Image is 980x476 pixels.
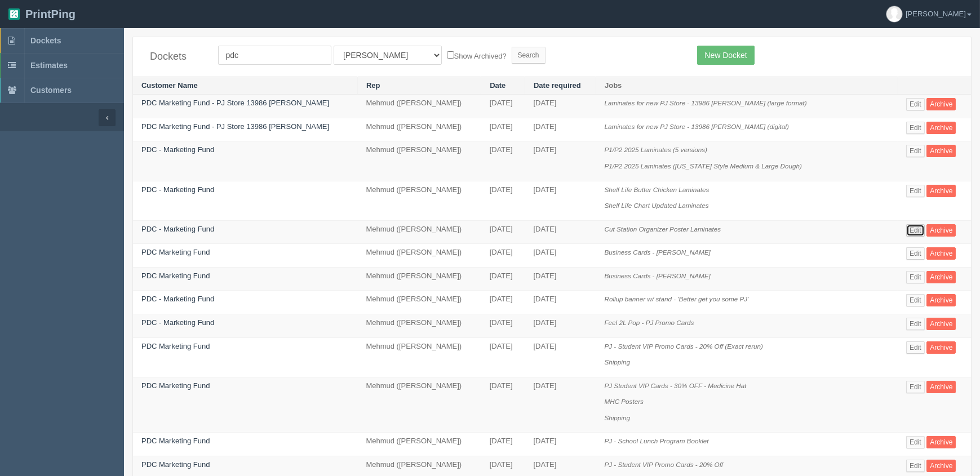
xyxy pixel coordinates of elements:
a: Edit [906,98,925,110]
td: [DATE] [481,95,525,118]
td: Mehmud ([PERSON_NAME]) [357,267,481,291]
a: Date [490,81,505,90]
a: PDC Marketing Fund [141,272,210,280]
td: [DATE] [525,267,596,291]
td: [DATE] [481,433,525,456]
a: Archive [926,318,956,330]
td: [DATE] [525,181,596,220]
i: Laminates for new PJ Store - 13986 [PERSON_NAME] (large format) [605,99,807,106]
td: Mehmud ([PERSON_NAME]) [357,314,481,337]
a: Edit [906,224,925,237]
a: New Docket [697,46,754,65]
a: Edit [906,145,925,157]
i: Cut Station Organizer Poster Laminates [605,225,721,233]
th: Jobs [596,77,898,95]
i: P1/P2 2025 Laminates (5 versions) [605,146,708,153]
i: PJ - Student VIP Promo Cards - 20% Off [605,461,724,468]
td: [DATE] [525,433,596,456]
a: PDC Marketing Fund [141,248,210,256]
a: Archive [926,294,956,306]
i: Shipping [605,414,631,421]
td: [DATE] [525,314,596,337]
td: [DATE] [525,95,596,118]
td: [DATE] [525,291,596,314]
img: avatar_default-7531ab5dedf162e01f1e0bb0964e6a185e93c5c22dfe317fb01d7f8cd2b1632c.jpg [886,6,902,22]
a: PDC Marketing Fund [141,460,210,469]
input: Show Archived? [447,51,454,59]
a: Edit [906,341,925,354]
a: Date required [534,81,581,90]
td: [DATE] [525,337,596,377]
input: Search [512,47,546,64]
td: Mehmud ([PERSON_NAME]) [357,220,481,244]
td: [DATE] [481,181,525,220]
a: PDC - Marketing Fund [141,185,214,194]
i: Feel 2L Pop - PJ Promo Cards [605,319,694,326]
i: MHC Posters [605,398,644,405]
a: PDC - Marketing Fund [141,225,214,233]
span: Dockets [30,36,61,45]
i: Shelf Life Chart Updated Laminates [605,202,709,209]
td: Mehmud ([PERSON_NAME]) [357,377,481,433]
td: Mehmud ([PERSON_NAME]) [357,433,481,456]
a: Archive [926,460,956,472]
td: [DATE] [481,118,525,141]
td: Mehmud ([PERSON_NAME]) [357,291,481,314]
td: [DATE] [481,141,525,181]
a: Edit [906,318,925,330]
a: Customer Name [141,81,198,90]
a: Archive [926,271,956,283]
i: P1/P2 2025 Laminates ([US_STATE] Style Medium & Large Dough) [605,162,802,170]
a: PDC Marketing Fund - PJ Store 13986 [PERSON_NAME] [141,122,329,131]
a: Archive [926,98,956,110]
td: [DATE] [481,220,525,244]
td: [DATE] [525,244,596,268]
span: Estimates [30,61,68,70]
a: Edit [906,247,925,260]
a: Archive [926,224,956,237]
a: Edit [906,294,925,306]
a: Archive [926,247,956,260]
a: PDC Marketing Fund [141,342,210,350]
a: Edit [906,460,925,472]
a: PDC Marketing Fund - PJ Store 13986 [PERSON_NAME] [141,99,329,107]
td: Mehmud ([PERSON_NAME]) [357,118,481,141]
input: Customer Name [218,46,331,65]
a: PDC - Marketing Fund [141,318,214,327]
td: Mehmud ([PERSON_NAME]) [357,181,481,220]
td: [DATE] [481,291,525,314]
i: Shipping [605,358,631,366]
a: Edit [906,271,925,283]
i: Rollup banner w/ stand - 'Better get you some PJ' [605,295,749,302]
a: Edit [906,185,925,197]
a: Archive [926,122,956,134]
a: Archive [926,341,956,354]
h4: Dockets [150,51,201,63]
i: Business Cards - [PERSON_NAME] [605,248,711,256]
td: Mehmud ([PERSON_NAME]) [357,244,481,268]
td: [DATE] [525,141,596,181]
a: PDC Marketing Fund [141,437,210,445]
td: [DATE] [481,244,525,268]
td: [DATE] [481,337,525,377]
a: Edit [906,381,925,393]
a: PDC Marketing Fund [141,381,210,390]
i: Shelf Life Butter Chicken Laminates [605,186,709,193]
a: Archive [926,436,956,448]
a: PDC - Marketing Fund [141,145,214,154]
a: Edit [906,122,925,134]
a: Archive [926,185,956,197]
td: Mehmud ([PERSON_NAME]) [357,141,481,181]
a: Edit [906,436,925,448]
img: logo-3e63b451c926e2ac314895c53de4908e5d424f24456219fb08d385ab2e579770.png [8,8,20,20]
td: [DATE] [481,314,525,337]
a: Archive [926,381,956,393]
i: PJ Student VIP Cards - 30% OFF - Medicine Hat [605,382,747,389]
td: Mehmud ([PERSON_NAME]) [357,95,481,118]
span: Customers [30,86,72,95]
i: PJ - Student VIP Promo Cards - 20% Off (Exact rerun) [605,342,763,350]
td: Mehmud ([PERSON_NAME]) [357,337,481,377]
td: [DATE] [481,377,525,433]
a: Rep [366,81,380,90]
i: PJ - School Lunch Program Booklet [605,437,709,444]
